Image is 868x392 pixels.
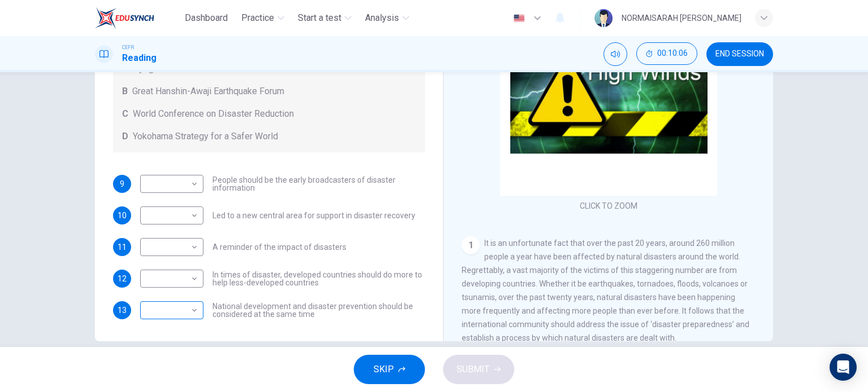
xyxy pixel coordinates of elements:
div: Hide [636,42,697,66]
button: Analysis [361,8,414,28]
span: Practice [241,11,274,25]
span: 10 [118,212,127,219]
span: World Conference on Disaster Reduction [133,107,294,121]
span: C [122,107,128,121]
span: In times of disaster, developed countries should do more to help less-developed countries [212,271,425,287]
button: 00:10:06 [636,42,697,65]
span: Led to a new central area for support in disaster recovery [212,212,415,219]
span: National development and disaster prevention should be considered at the same time [212,302,425,318]
span: CEFR [122,43,134,51]
span: END SESSION [715,50,764,59]
span: 12 [118,275,127,283]
span: 11 [118,243,127,251]
span: Analysis [365,11,399,25]
span: Great Hanshin-Awaji Earthquake Forum [132,85,284,98]
button: Start a test [293,8,356,28]
span: Start a test [298,11,341,25]
h1: Reading [122,51,157,65]
div: Open Intercom Messenger [830,354,857,381]
span: A reminder of the impact of disasters [212,243,346,251]
button: SKIP [354,355,425,384]
span: 13 [118,306,127,314]
span: Dashboard [185,11,228,25]
span: People should be the early broadcasters of disaster information [212,176,425,192]
div: 1 [462,236,480,254]
span: B [122,85,128,98]
button: Dashboard [180,8,232,28]
span: Yokohama Strategy for a Safer World [133,130,278,143]
button: Practice [237,8,289,28]
img: Profile picture [594,9,613,27]
div: NORMAISARAH [PERSON_NAME] [622,11,741,25]
span: It is an unfortunate fact that over the past 20 years, around 260 million people a year have been... [462,239,749,342]
img: EduSynch logo [95,7,154,29]
div: Mute [604,42,627,66]
span: SKIP [374,362,394,377]
img: en [512,14,526,23]
span: 9 [120,180,124,188]
button: END SESSION [706,42,773,66]
span: 00:10:06 [657,49,688,58]
span: D [122,130,128,143]
a: EduSynch logo [95,7,180,29]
